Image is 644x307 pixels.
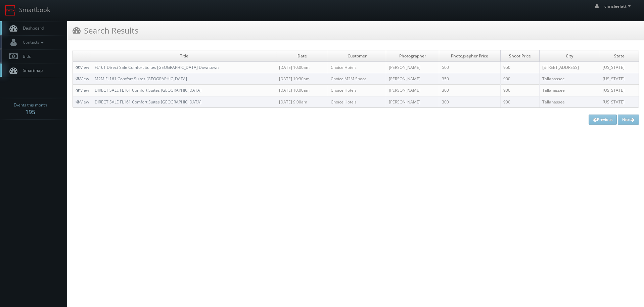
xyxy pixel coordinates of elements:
td: Tallahassee [540,85,600,96]
td: Choice M2M Shoot [328,73,386,85]
td: 900 [500,96,540,107]
a: View [76,87,89,93]
h3: Search Results [73,25,138,36]
span: Bids [19,53,31,59]
td: Choice Hotels [328,62,386,73]
td: Photographer [386,50,439,62]
td: 500 [439,62,500,73]
td: [PERSON_NAME] [386,85,439,96]
td: Title [92,50,276,62]
td: 950 [500,62,540,73]
td: Tallahassee [540,96,600,107]
span: Smartmap [19,68,43,73]
a: View [76,76,89,82]
td: Customer [328,50,386,62]
td: [PERSON_NAME] [386,73,439,85]
td: 350 [439,73,500,85]
td: [US_STATE] [600,62,639,73]
td: 900 [500,85,540,96]
td: Choice Hotels [328,96,386,107]
td: [US_STATE] [600,96,639,107]
a: View [76,99,89,105]
td: [PERSON_NAME] [386,96,439,107]
td: Shoot Price [500,50,540,62]
span: Dashboard [19,25,44,31]
span: chrisleefatt [604,3,633,9]
td: [US_STATE] [600,85,639,96]
img: smartbook-logo.png [5,5,16,16]
td: Date [276,50,328,62]
td: City [540,50,600,62]
strong: 195 [25,108,35,116]
span: Contacts [19,39,45,45]
td: [DATE] 10:00am [276,85,328,96]
td: [STREET_ADDRESS] [540,62,600,73]
td: Tallahassee [540,73,600,85]
td: [DATE] 10:30am [276,73,328,85]
td: 300 [439,85,500,96]
td: State [600,50,639,62]
td: 900 [500,73,540,85]
td: Photographer Price [439,50,500,62]
td: Choice Hotels [328,85,386,96]
a: M2M FL161 Comfort Suites [GEOGRAPHIC_DATA] [95,76,187,82]
a: DIRECT SALE FL161 Comfort Suites [GEOGRAPHIC_DATA] [95,99,201,105]
span: Events this month [14,102,47,108]
td: 300 [439,96,500,107]
td: [US_STATE] [600,73,639,85]
a: DIRECT SALE FL161 Comfort Suites [GEOGRAPHIC_DATA] [95,87,201,93]
td: [DATE] 10:00am [276,62,328,73]
a: View [76,64,89,70]
a: FL161 Direct Sale Comfort Suites [GEOGRAPHIC_DATA] Downtown [95,64,219,70]
td: [PERSON_NAME] [386,62,439,73]
td: [DATE] 9:00am [276,96,328,107]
